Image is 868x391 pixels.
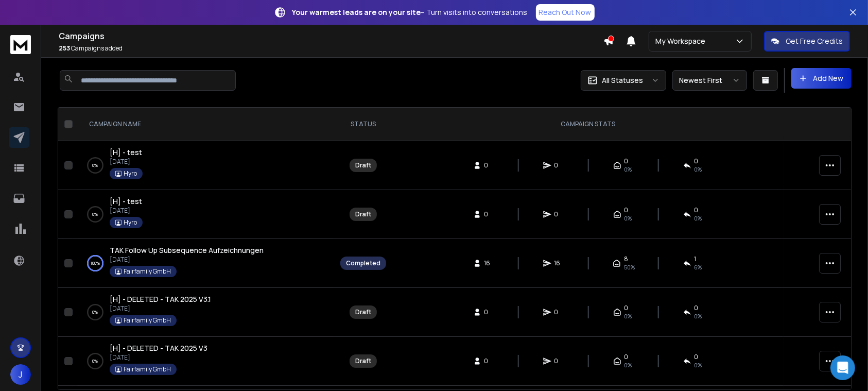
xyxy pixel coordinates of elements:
[110,294,211,304] span: [H] - DELETED - TAK 2025 V3.1
[334,108,392,141] th: STATUS
[93,160,98,171] p: 0 %
[554,161,565,169] span: 0
[624,214,632,223] span: 0%
[124,267,171,276] p: Fairfamily GmbH
[554,308,565,316] span: 0
[695,165,702,174] span: 0%
[292,7,528,18] p: – Turn visits into conversations
[110,158,143,166] p: [DATE]
[695,255,697,263] span: 1
[624,263,635,271] span: 50 %
[791,68,852,89] button: Add New
[110,343,207,353] span: [H] - DELETED - TAK 2025 V3
[484,308,495,316] span: 0
[554,259,565,267] span: 16
[355,357,371,365] div: Draft
[110,304,211,313] p: [DATE]
[124,365,171,373] p: Fairfamily GmbH
[93,307,98,317] p: 0 %
[77,239,334,288] td: 100%TAK Follow Up Subsequence Aufzeichnungen[DATE]Fairfamily GmbH
[554,357,565,365] span: 0
[695,206,699,214] span: 0
[624,165,632,174] span: 0%
[93,209,98,219] p: 0 %
[484,210,495,218] span: 0
[110,147,142,158] a: [H] - test
[695,263,702,271] span: 6 %
[786,36,843,46] p: Get Free Credits
[602,75,643,86] p: All Statuses
[110,207,143,215] p: [DATE]
[355,210,371,218] div: Draft
[624,157,629,165] span: 0
[624,361,632,369] span: 0%
[484,161,495,169] span: 0
[830,355,855,380] div: Open Intercom Messenger
[624,255,628,263] span: 8
[77,337,334,386] td: 0%[H] - DELETED - TAK 2025 V3[DATE]Fairfamily GmbH
[695,304,699,312] span: 0
[110,294,211,304] a: [H] - DELETED - TAK 2025 V3.1
[484,357,495,365] span: 0
[695,353,699,361] span: 0
[91,258,100,268] p: 100 %
[392,108,784,141] th: CAMPAIGN STATS
[695,361,702,369] span: 0%
[536,4,595,21] a: Reach Out Now
[77,108,334,141] th: CAMPAIGN NAME
[77,141,334,190] td: 0%[H] - test[DATE]Hyro
[77,288,334,337] td: 0%[H] - DELETED - TAK 2025 V3.1[DATE]Fairfamily GmbH
[77,190,334,239] td: 0%[H] - test[DATE]Hyro
[624,312,632,320] span: 0%
[554,210,565,218] span: 0
[624,304,629,312] span: 0
[110,256,264,264] p: [DATE]
[695,214,702,223] span: 0%
[695,157,699,165] span: 0
[110,196,142,207] a: [H] - test
[655,36,709,46] p: My Workspace
[484,259,495,267] span: 16
[539,7,592,18] p: Reach Out Now
[355,308,371,316] div: Draft
[10,35,31,54] img: logo
[93,356,98,366] p: 0 %
[59,44,603,53] p: Campaigns added
[292,7,421,17] strong: Your warmest leads are on your site
[672,70,747,91] button: Newest First
[695,312,702,320] span: 0%
[110,353,207,362] p: [DATE]
[124,316,171,325] p: Fairfamily GmbH
[346,259,380,267] div: Completed
[355,161,371,169] div: Draft
[10,364,31,385] button: J
[624,353,629,361] span: 0
[124,218,137,227] p: Hyro
[110,343,207,353] a: [H] - DELETED - TAK 2025 V3
[59,44,70,53] span: 253
[110,245,264,256] a: TAK Follow Up Subsequence Aufzeichnungen
[764,31,850,52] button: Get Free Credits
[59,30,603,42] h1: Campaigns
[624,206,629,214] span: 0
[124,169,137,178] p: Hyro
[110,147,142,157] span: [H] - test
